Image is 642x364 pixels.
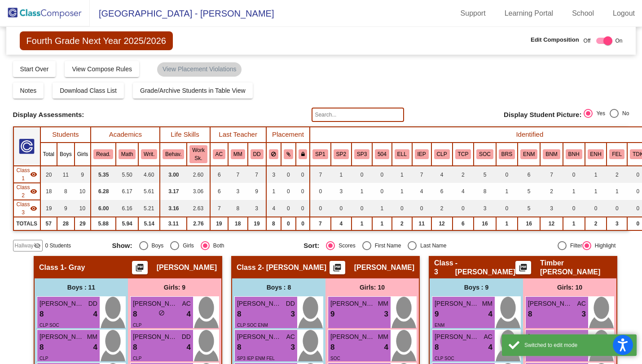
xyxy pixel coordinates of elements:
[57,143,75,166] th: Boys
[540,166,563,183] td: 7
[237,263,262,272] span: Class 2
[504,111,581,119] span: Display Student Picture:
[310,217,330,230] td: 7
[496,183,518,200] td: 1
[563,200,585,217] td: 0
[354,149,369,159] button: SP3
[88,299,97,308] span: DD
[132,261,148,274] button: Print Students Details
[482,299,492,308] span: MM
[237,299,282,308] span: [PERSON_NAME]
[40,308,44,320] span: 8
[296,183,310,200] td: 0
[248,143,266,166] th: Deborah Dowd
[157,62,242,77] mat-chip: View Placement Violations
[518,183,540,200] td: 5
[412,166,431,183] td: 7
[431,183,453,200] td: 6
[40,166,57,183] td: 20
[332,263,343,276] mat-icon: picture_as_pdf
[133,82,253,99] button: Grade/Archive Students in Table View
[563,166,585,183] td: 0
[91,127,160,143] th: Academics
[496,166,518,183] td: 0
[138,200,160,217] td: 5.21
[372,200,392,217] td: 1
[237,332,282,342] span: [PERSON_NAME]
[499,149,515,159] button: BRS
[518,200,540,217] td: 5
[431,200,453,217] td: 2
[412,143,431,166] th: Individualized Education Plan
[13,200,40,217] td: Timber Pech - Pech
[352,200,372,217] td: 0
[40,299,84,308] span: [PERSON_NAME]
[474,200,496,217] td: 3
[232,278,325,296] div: Boys : 8
[372,143,392,166] th: 504 Plan
[474,166,496,183] td: 5
[431,143,453,166] th: Class Leader - Positive influence
[189,145,207,163] button: Work Sk.
[607,200,627,217] td: 0
[453,183,474,200] td: 4
[435,323,444,328] span: ENM
[138,217,160,230] td: 5.14
[310,166,330,183] td: 7
[187,166,210,183] td: 2.60
[496,217,518,230] td: 1
[392,217,412,230] td: 2
[40,332,84,342] span: [PERSON_NAME]
[453,143,474,166] th: Time Consuming Parent
[40,200,57,217] td: 19
[593,109,605,117] div: Yes
[563,217,585,230] td: 1
[591,242,616,250] div: Highlight
[34,242,41,249] mat-icon: visibility_off
[303,241,488,250] mat-radio-group: Select an option
[540,143,563,166] th: Behavior Needs- Moderate
[431,217,453,230] td: 12
[40,143,57,166] th: Total
[497,6,561,21] a: Learning Portal
[352,183,372,200] td: 1
[434,259,455,277] span: Class 3
[187,308,191,320] span: 4
[57,200,75,217] td: 9
[435,299,479,308] span: [PERSON_NAME]
[312,149,328,159] button: SP1
[310,200,330,217] td: 0
[412,217,431,230] td: 11
[330,299,375,308] span: [PERSON_NAME]
[40,127,91,143] th: Students
[585,166,607,183] td: 1
[523,278,616,296] div: Girls: 10
[251,149,264,159] button: DD
[112,241,297,250] mat-radio-group: Select an option
[417,242,446,250] div: Last Name
[30,171,37,178] mat-icon: visibility
[17,200,30,217] span: Class 3
[40,342,44,353] span: 8
[331,183,352,200] td: 3
[375,149,389,159] button: 504
[87,332,97,342] span: MM
[563,143,585,166] th: Behavior Needs Heavy
[430,278,523,296] div: Boys : 9
[518,263,528,276] mat-icon: picture_as_pdf
[40,323,59,328] span: CLP SOC
[312,108,404,122] input: Search...
[75,200,91,217] td: 10
[474,183,496,200] td: 8
[585,200,607,217] td: 0
[584,109,629,121] mat-radio-group: Select an option
[13,82,44,99] button: Notes
[488,308,492,320] span: 4
[371,242,401,250] div: First Name
[565,6,601,21] a: School
[160,183,187,200] td: 3.17
[13,217,40,230] td: TOTALS
[540,183,563,200] td: 2
[91,200,116,217] td: 6.00
[455,259,515,277] span: - [PERSON_NAME]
